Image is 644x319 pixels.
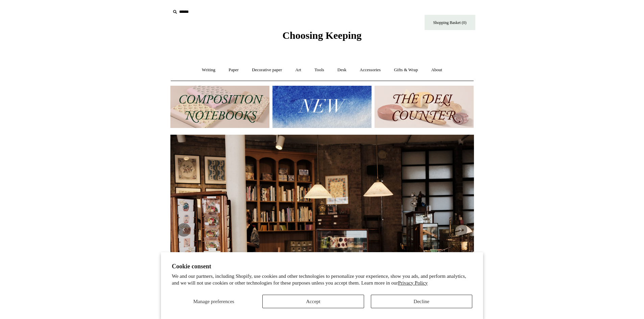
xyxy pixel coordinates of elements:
a: Art [289,61,307,79]
a: Shopping Basket (0) [425,15,475,30]
button: Accept [262,295,364,308]
a: About [425,61,448,79]
a: Paper [222,61,245,79]
img: 202302 Composition ledgers.jpg__PID:69722ee6-fa44-49dd-a067-31375e5d54ec [170,86,269,128]
a: Accessories [354,61,387,79]
img: New.jpg__PID:f73bdf93-380a-4a35-bcfe-7823039498e1 [272,86,372,128]
button: Previous [177,223,191,237]
button: Manage preferences [172,295,256,308]
a: Gifts & Wrap [388,61,424,79]
a: Decorative paper [246,61,288,79]
a: Tools [308,61,330,79]
button: Decline [371,295,472,308]
a: Desk [331,61,353,79]
p: We and our partners, including Shopify, use cookies and other technologies to personalize your ex... [172,273,472,286]
a: Privacy Policy [398,280,428,286]
a: Writing [196,61,221,79]
span: Choosing Keeping [282,30,361,41]
button: Next [454,223,467,237]
img: The Deli Counter [375,86,474,128]
h2: Cookie consent [172,263,472,270]
a: Choosing Keeping [282,35,361,40]
span: Manage preferences [193,299,234,304]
